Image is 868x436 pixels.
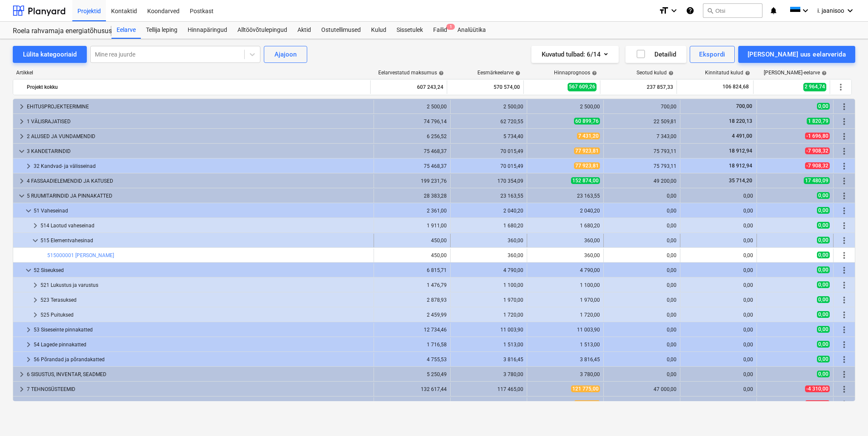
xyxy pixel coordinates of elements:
[554,70,597,76] div: Hinnaprognoos
[17,116,27,127] span: keyboard_arrow_right
[377,386,447,392] div: 132 617,44
[40,308,370,322] div: 525 Puituksed
[377,282,447,288] div: 1 476,79
[454,252,523,258] div: 360,00
[804,177,830,184] span: 17 480,09
[451,80,520,94] div: 570 574,00
[743,71,750,76] span: help
[477,70,520,76] div: Eesmärkeelarve
[454,119,523,125] div: 62 720,55
[377,357,447,362] div: 4 755,53
[817,192,830,199] span: 0,00
[27,100,370,113] div: EHITUSPROJEKTEERIMINE
[183,22,232,39] div: Hinnapäringud
[607,342,677,348] div: 0,00
[377,208,447,214] div: 2 361,00
[27,80,367,94] div: Projekt kokku
[454,223,523,229] div: 1 680,20
[531,282,600,288] div: 1 100,00
[23,354,34,365] span: keyboard_arrow_right
[607,312,677,318] div: 0,00
[574,162,600,169] span: 77 923,81
[514,71,520,76] span: help
[437,71,444,76] span: help
[839,384,849,394] span: Rohkem tegevusi
[839,310,849,320] span: Rohkem tegevusi
[316,22,366,39] a: Ostutellimused
[40,293,370,307] div: 523 Terasuksed
[817,341,830,348] span: 0,00
[800,6,811,16] i: keyboard_arrow_down
[23,325,34,335] span: keyboard_arrow_right
[820,71,827,76] span: help
[391,22,428,39] a: Sissetulek
[684,193,753,199] div: 0,00
[452,22,491,39] a: Analüütika
[454,267,523,273] div: 4 790,00
[141,22,183,39] div: Tellija leping
[23,340,34,350] span: keyboard_arrow_right
[769,6,778,16] i: notifications
[607,386,677,392] div: 47 000,00
[377,342,447,348] div: 1 716,58
[805,147,830,154] span: -7 908,32
[805,133,830,139] span: -1 696,80
[27,382,370,396] div: 7 TEHNOSÜSTEEMID
[374,80,443,94] div: 607 243,24
[825,395,868,436] div: Chat Widget
[607,297,677,303] div: 0,00
[377,371,447,377] div: 5 250,49
[13,70,371,76] div: Artikkel
[731,133,753,139] span: 4 491,00
[805,162,830,169] span: -7 908,32
[377,327,447,333] div: 12 734,46
[23,161,34,171] span: keyboard_arrow_right
[817,252,830,258] span: 0,00
[839,161,849,171] span: Rohkem tegevusi
[34,263,370,277] div: 52 Siseuksed
[17,191,27,201] span: keyboard_arrow_down
[805,400,830,407] span: -8 642,48
[264,46,307,63] button: Ajajoon
[40,219,370,232] div: 514 Laotud vaheseinad
[604,80,673,94] div: 237 857,33
[531,312,600,318] div: 1 720,00
[366,22,391,39] a: Kulud
[377,193,447,199] div: 28 383,28
[454,163,523,169] div: 70 015,49
[34,323,370,337] div: 53 Siseseinte pinnakatted
[684,252,753,258] div: 0,00
[817,356,830,362] span: 0,00
[30,280,40,290] span: keyboard_arrow_right
[703,3,762,18] button: Otsi
[667,71,674,76] span: help
[454,282,523,288] div: 1 100,00
[454,386,523,392] div: 117 465,00
[34,338,370,351] div: 54 Lagede pinnakatted
[232,22,292,39] div: Alltöövõtulepingud
[428,22,452,39] div: Failid
[17,146,27,156] span: keyboard_arrow_down
[531,357,600,362] div: 3 816,45
[531,297,600,303] div: 1 970,00
[377,178,447,184] div: 199 231,76
[707,7,714,14] span: search
[377,133,447,139] div: 6 256,52
[377,312,447,318] div: 2 459,99
[568,83,597,91] span: 567 609,26
[23,265,34,275] span: keyboard_arrow_down
[27,144,370,158] div: 3 KANDETARINDID
[40,278,370,292] div: 521 Lukustus ja varustus
[684,238,753,243] div: 0,00
[454,208,523,214] div: 2 040,20
[454,297,523,303] div: 1 970,00
[607,119,677,125] div: 22 509,81
[531,327,600,333] div: 11 003,90
[659,6,669,16] i: format_size
[574,147,600,154] span: 77 923,81
[446,24,455,30] span: 1
[839,265,849,275] span: Rohkem tegevusi
[454,104,523,110] div: 2 500,00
